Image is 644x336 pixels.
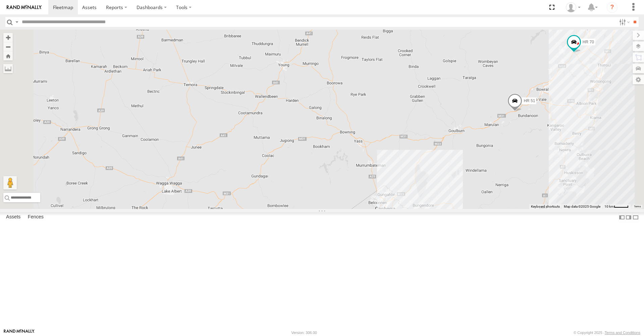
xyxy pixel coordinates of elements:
[605,331,640,335] a: Terms and Conditions
[634,205,641,208] a: Terms (opens in new tab)
[3,64,13,73] label: Measure
[7,5,42,10] img: rand-logo.svg
[4,329,35,336] a: Visit our Website
[625,212,632,222] label: Dock Summary Table to the Right
[604,205,614,208] span: 10 km
[24,213,47,222] label: Fences
[574,331,640,335] div: © Copyright 2025 -
[14,17,19,27] label: Search Query
[583,40,594,45] span: HR 70
[607,2,618,13] i: ?
[531,204,560,209] button: Keyboard shortcuts
[291,331,317,335] div: Version: 306.00
[3,33,13,42] button: Zoom in
[563,2,583,12] div: Eric Yao
[632,212,639,222] label: Hide Summary Table
[619,212,625,222] label: Dock Summary Table to the Left
[616,17,631,27] label: Search Filter Options
[564,205,600,208] span: Map data ©2025 Google
[524,99,535,103] span: HR 51
[602,204,631,209] button: Map Scale: 10 km per 40 pixels
[3,213,24,222] label: Assets
[3,42,13,51] button: Zoom out
[633,75,644,84] label: Map Settings
[3,176,17,190] button: Drag Pegman onto the map to open Street View
[3,51,13,60] button: Zoom Home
